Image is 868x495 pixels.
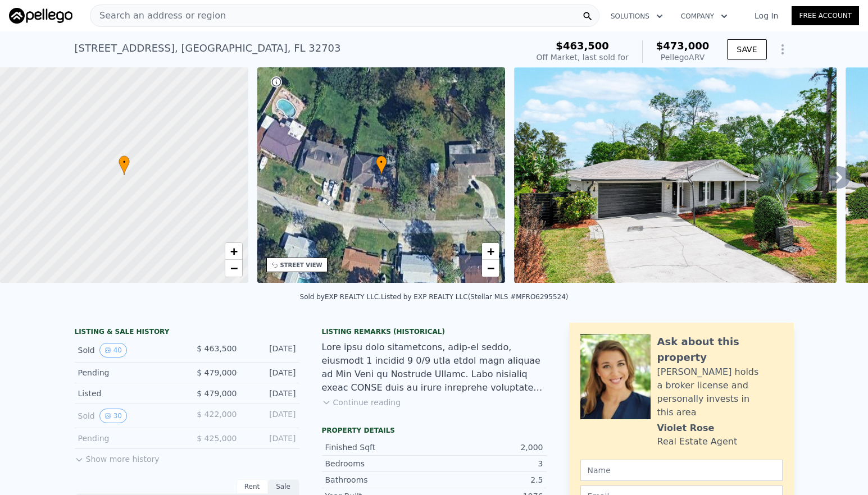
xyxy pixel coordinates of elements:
a: Zoom out [225,260,242,277]
div: Sold [78,343,178,357]
div: Pending [78,433,178,444]
div: [DATE] [246,409,296,423]
div: [PERSON_NAME] holds a broker license and personally invests in this area [657,365,783,419]
span: $463,500 [556,40,609,52]
span: Search an address or region [90,9,226,22]
div: 2,000 [434,442,543,453]
div: STREET VIEW [280,261,322,269]
span: • [376,157,387,167]
div: Off Market, last sold for [537,52,629,63]
div: [DATE] [246,343,296,357]
div: Bedrooms [325,458,434,469]
span: + [230,244,237,258]
div: 2.5 [434,474,543,485]
button: SAVE [727,39,766,59]
div: Real Estate Agent [657,435,738,448]
div: Finished Sqft [325,442,434,453]
div: Listed by EXP REALTY LLC (Stellar MLS #MFRO6295524) [381,293,568,301]
span: $ 463,500 [197,344,237,353]
span: $ 479,000 [197,389,237,398]
span: − [487,261,494,275]
a: Log In [741,10,792,21]
input: Name [580,460,783,481]
button: View historical data [99,343,127,357]
a: Zoom out [482,260,499,277]
a: Free Account [792,6,859,25]
div: LISTING & SALE HISTORY [75,327,299,338]
button: Show more history [75,449,160,465]
div: • [119,155,130,175]
div: Violet Rose [657,421,715,435]
div: Listed [78,388,178,399]
div: Pellego ARV [656,52,710,63]
span: $473,000 [656,40,710,52]
div: Ask about this property [657,334,783,365]
div: Rent [237,479,268,494]
div: Lore ipsu dolo sitametcons, adip-el seddo, eiusmodt 1 incidid 9 0/9 utla etdol magn aliquae ad Mi... [322,341,547,395]
div: Listing Remarks (Historical) [322,327,547,336]
button: Continue reading [322,397,401,408]
img: Pellego [9,8,72,24]
img: Sale: 78216680 Parcel: 21794524 [514,67,837,283]
div: Sold by EXP REALTY LLC . [300,293,381,301]
span: $ 479,000 [197,368,237,377]
button: Show Options [771,38,794,61]
div: Sold [78,409,178,423]
button: Company [672,6,737,26]
span: $ 425,000 [197,434,237,443]
div: • [376,155,387,175]
div: 3 [434,458,543,469]
span: $ 422,000 [197,410,237,419]
div: [DATE] [246,367,296,378]
div: Sale [268,479,299,494]
span: − [230,261,237,275]
a: Zoom in [225,243,242,260]
div: Property details [322,426,547,435]
div: Pending [78,367,178,378]
div: [DATE] [246,433,296,444]
button: View historical data [99,409,127,423]
button: Solutions [602,6,672,26]
span: • [119,157,130,167]
span: + [487,244,494,258]
div: [DATE] [246,388,296,399]
div: Bathrooms [325,474,434,485]
div: [STREET_ADDRESS] , [GEOGRAPHIC_DATA] , FL 32703 [75,40,341,56]
a: Zoom in [482,243,499,260]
